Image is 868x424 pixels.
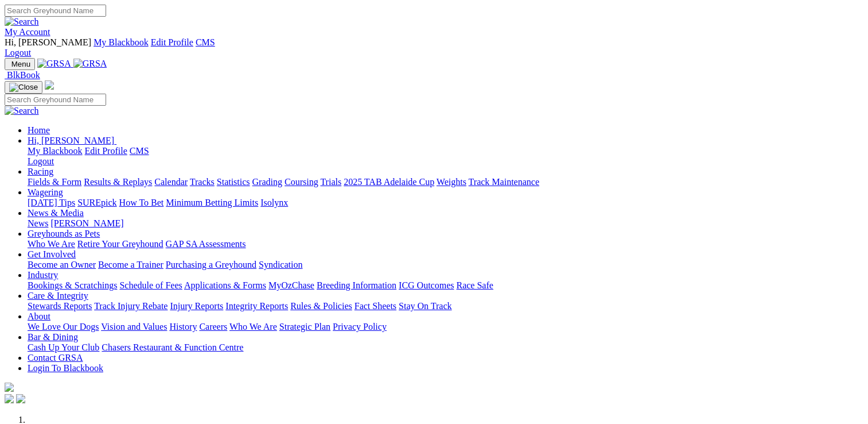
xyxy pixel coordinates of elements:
[94,37,149,47] a: My Blackbook
[11,60,30,68] span: Menu
[344,177,434,187] a: 2025 TAB Adelaide Cup
[28,198,75,207] a: [DATE] Tips
[37,59,71,69] img: GRSA
[355,301,396,311] a: Fact Sheets
[28,229,100,238] a: Greyhounds as Pets
[5,27,50,37] a: My Account
[28,146,83,156] a: My Blackbook
[317,280,396,290] a: Breeding Information
[28,280,117,290] a: Bookings & Scratchings
[151,37,193,47] a: Edit Profile
[290,301,352,311] a: Rules & Policies
[5,70,40,80] a: BlkBook
[5,81,42,94] button: Toggle navigation
[399,301,451,311] a: Stay On Track
[5,394,14,403] img: facebook.svg
[28,218,48,228] a: News
[28,156,54,166] a: Logout
[28,301,863,311] div: Care & Integrity
[77,198,116,207] a: SUREpick
[229,322,277,332] a: Who We Are
[5,17,39,27] img: Search
[28,136,114,145] span: Hi, [PERSON_NAME]
[320,177,341,187] a: Trials
[166,239,246,249] a: GAP SA Assessments
[101,322,167,332] a: Vision and Values
[28,198,863,208] div: Wagering
[279,322,330,332] a: Strategic Plan
[225,301,288,311] a: Integrity Reports
[5,383,14,392] img: logo-grsa-white.png
[28,270,58,280] a: Industry
[28,260,863,270] div: Get Involved
[28,239,75,249] a: Who We Are
[28,208,84,218] a: News & Media
[28,322,99,332] a: We Love Our Dogs
[28,353,83,363] a: Contact GRSA
[260,198,288,207] a: Isolynx
[5,48,31,57] a: Logout
[28,239,863,249] div: Greyhounds as Pets
[28,291,88,300] a: Care & Integrity
[94,301,168,311] a: Track Injury Rebate
[170,301,223,311] a: Injury Reports
[28,342,863,353] div: Bar & Dining
[259,260,302,269] a: Syndication
[5,58,35,70] button: Toggle navigation
[85,146,127,156] a: Edit Profile
[28,280,863,291] div: Industry
[102,342,243,352] a: Chasers Restaurant & Function Centre
[252,177,282,187] a: Grading
[28,125,50,135] a: Home
[28,363,103,373] a: Login To Blackbook
[28,177,81,187] a: Fields & Form
[333,322,387,332] a: Privacy Policy
[5,37,863,58] div: My Account
[469,177,539,187] a: Track Maintenance
[28,311,50,321] a: About
[285,177,318,187] a: Coursing
[28,218,863,229] div: News & Media
[28,249,76,259] a: Get Involved
[28,177,863,187] div: Racing
[28,136,116,145] a: Hi, [PERSON_NAME]
[73,59,107,69] img: GRSA
[166,260,256,269] a: Purchasing a Greyhound
[28,301,92,311] a: Stewards Reports
[184,280,266,290] a: Applications & Forms
[268,280,314,290] a: MyOzChase
[5,5,106,17] input: Search
[166,198,258,207] a: Minimum Betting Limits
[5,94,106,106] input: Search
[16,394,25,403] img: twitter.svg
[50,218,123,228] a: [PERSON_NAME]
[5,106,39,116] img: Search
[28,187,63,197] a: Wagering
[9,83,38,92] img: Close
[130,146,149,156] a: CMS
[7,70,40,80] span: BlkBook
[28,332,78,342] a: Bar & Dining
[190,177,215,187] a: Tracks
[437,177,466,187] a: Weights
[45,80,54,90] img: logo-grsa-white.png
[77,239,164,249] a: Retire Your Greyhound
[196,37,215,47] a: CMS
[154,177,188,187] a: Calendar
[28,260,96,269] a: Become an Owner
[199,322,227,332] a: Careers
[217,177,250,187] a: Statistics
[28,167,53,176] a: Racing
[98,260,164,269] a: Become a Trainer
[5,37,91,47] span: Hi, [PERSON_NAME]
[28,342,99,352] a: Cash Up Your Club
[84,177,152,187] a: Results & Replays
[28,146,863,167] div: Hi, [PERSON_NAME]
[28,322,863,332] div: About
[399,280,454,290] a: ICG Outcomes
[456,280,493,290] a: Race Safe
[169,322,197,332] a: History
[119,198,164,207] a: How To Bet
[119,280,182,290] a: Schedule of Fees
